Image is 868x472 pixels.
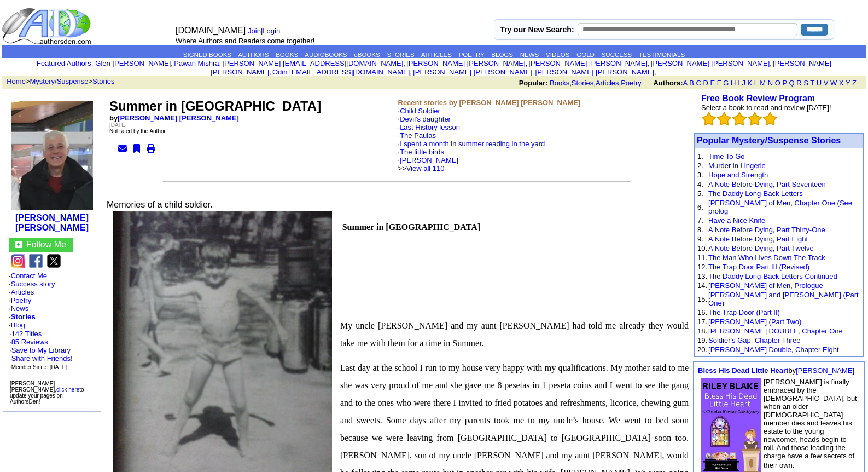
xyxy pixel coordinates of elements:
[708,189,803,198] a: The Daddy Long-Back Letters
[708,318,801,326] a: [PERSON_NAME] (Part Two)
[697,308,707,316] font: 16.
[596,79,619,87] a: Articles
[708,336,800,344] a: Soldier's Gap, Chapter Three
[708,254,825,262] a: The Man Who Lives Down The Track
[174,59,219,67] a: Pawan Mishra
[717,79,721,87] a: F
[520,51,539,58] a: NEWS
[398,115,545,172] font: ·
[15,241,22,248] img: gc.jpg
[10,381,84,405] font: [PERSON_NAME] [PERSON_NAME], to update your pages on AuthorsDen!
[400,107,440,115] a: Child Soldier
[708,226,825,234] a: A Note Before Dying, Part Thirty-One
[11,280,55,288] a: Success story
[406,59,525,67] a: [PERSON_NAME] [PERSON_NAME]
[221,61,222,67] font: i
[708,180,826,188] a: A Note Before Dying, Part Seventeen
[398,107,545,172] font: ·
[11,364,67,370] font: Member Since: [DATE]
[95,59,171,67] a: Glen [PERSON_NAME]
[519,79,548,87] b: Popular:
[9,272,95,371] font: · · · · · · ·
[708,263,809,271] a: The Trap Door Part III (Revised)
[708,281,823,290] a: [PERSON_NAME] of Men, Prologue
[697,171,703,179] font: 3.
[95,59,831,76] font: , , , , , , , , , ,
[782,79,787,87] a: P
[742,79,745,87] a: J
[697,281,707,290] font: 14.
[248,27,261,35] a: Join
[37,59,93,67] font: :
[731,79,736,87] a: H
[11,346,71,354] a: Save to My Library
[400,123,460,131] a: Last History lesson
[272,68,410,76] a: Odin [EMAIL_ADDRESS][DOMAIN_NAME]
[400,156,458,164] a: [PERSON_NAME]
[11,321,25,329] a: Blog
[839,79,844,87] a: X
[697,263,707,271] font: 12.
[11,288,34,296] a: Articles
[697,318,707,326] font: 17.
[412,70,413,76] font: i
[109,122,126,128] font: [DATE]
[398,140,545,172] font: ·
[702,112,716,126] img: bigemptystars.png
[354,51,380,58] a: eBOOKS
[305,51,347,58] a: AUDIOBOOKS
[550,79,569,87] a: Books
[92,77,114,85] a: Stories
[387,51,414,58] a: STORIES
[697,162,703,170] font: 2.
[748,79,753,87] a: K
[748,112,762,126] img: bigemptystars.png
[11,296,32,304] a: Poetry
[772,61,773,67] font: i
[650,61,651,67] font: i
[697,189,703,198] font: 5.
[708,199,852,215] a: [PERSON_NAME] of Men, Chapter One (See prolog
[796,79,801,87] a: R
[535,68,654,76] a: [PERSON_NAME] [PERSON_NAME]
[846,79,850,87] a: Y
[406,164,445,172] a: View all 110
[656,70,657,76] font: i
[56,387,79,393] a: click here
[238,51,269,58] a: AUTHORS
[696,79,701,87] a: C
[708,244,814,252] a: A Note Before Dying, Part Twelve
[30,77,89,85] a: Mystery/Suspense
[398,156,459,172] font: · >>
[413,68,532,76] a: [PERSON_NAME] [PERSON_NAME]
[527,61,528,67] font: i
[708,235,808,243] a: A Note Before Dying, Part Eight
[183,51,231,58] a: SIGNED BOOKS
[118,114,239,122] a: [PERSON_NAME] [PERSON_NAME]
[176,37,314,45] font: Where Authors and Readers come together!
[708,308,780,316] a: The Trap Door (Part II)
[723,79,729,87] a: G
[697,152,703,160] font: 1.
[340,321,689,348] span: My uncle [PERSON_NAME] and my aunt [PERSON_NAME] had told me already they would take me with them...
[697,295,707,303] font: 15.
[732,112,747,126] img: bigemptystars.png
[760,79,766,87] a: M
[11,313,36,321] a: Stories
[703,79,708,87] a: D
[708,152,744,160] a: Time To Go
[173,61,174,67] font: i
[109,114,239,122] b: by
[26,240,66,249] a: Follow Me
[697,346,707,354] font: 20.
[717,112,731,126] img: bigemptystars.png
[15,213,89,232] a: [PERSON_NAME] [PERSON_NAME]
[11,330,42,338] a: 142 Titles
[803,79,808,87] a: S
[701,94,815,103] a: Free Book Review Program
[710,79,715,87] a: E
[708,216,765,225] a: Have a Nice Knife
[11,354,73,362] a: Share with Friends!
[768,79,773,87] a: N
[697,272,707,280] font: 13.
